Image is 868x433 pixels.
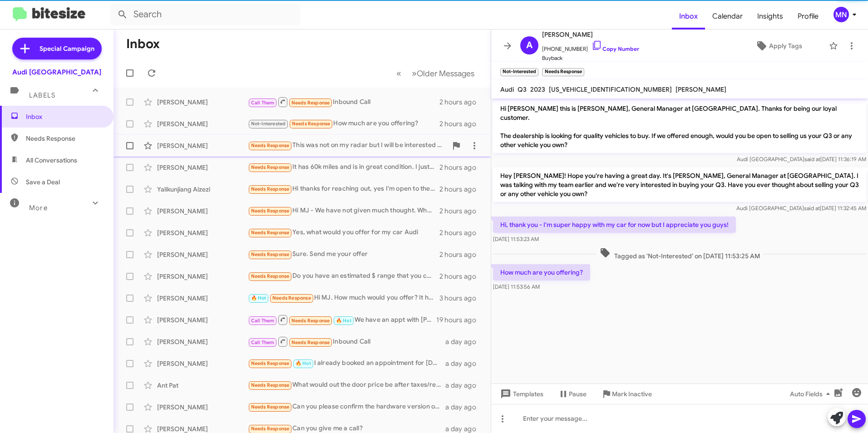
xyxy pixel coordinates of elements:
[445,359,483,368] div: a day ago
[291,340,330,345] span: Needs Response
[391,64,480,83] nav: Page navigation example
[493,283,540,290] span: [DATE] 11:53:56 AM
[248,118,439,129] div: How much are you offering?
[157,315,248,325] div: [PERSON_NAME]
[672,3,705,30] a: Inbox
[439,294,483,303] div: 3 hours ago
[251,143,290,148] span: Needs Response
[732,38,824,54] button: Apply Tags
[157,359,248,368] div: [PERSON_NAME]
[157,141,248,150] div: [PERSON_NAME]
[530,85,545,93] span: 2023
[439,207,483,216] div: 2 hours ago
[251,295,266,301] span: 🔥 Hot
[737,156,866,162] span: Audi [GEOGRAPHIC_DATA] [DATE] 11:36:19 AM
[157,207,248,216] div: [PERSON_NAME]
[26,134,103,143] span: Needs Response
[336,318,351,324] span: 🔥 Hot
[493,100,866,153] p: Hi [PERSON_NAME] this is [PERSON_NAME], General Manager at [GEOGRAPHIC_DATA]. Thanks for being ou...
[251,382,290,388] span: Needs Response
[596,247,764,261] span: Tagged as 'Not-Interested' on [DATE] 11:53:25 AM
[549,85,672,93] span: [US_VEHICLE_IDENTIFICATION_NUMBER]
[445,337,483,346] div: a day ago
[251,426,290,432] span: Needs Response
[542,54,639,63] span: Buyback
[439,272,483,281] div: 2 hours ago
[412,68,417,79] span: »
[500,85,514,93] span: Audi
[500,68,538,76] small: Not-Interested
[542,40,639,54] span: [PHONE_NUMBER]
[493,167,866,202] p: Hey [PERSON_NAME]! Hope you're having a great day. It's [PERSON_NAME], General Manager at [GEOGRA...
[406,64,480,83] button: Next
[417,69,474,79] span: Older Messages
[157,228,248,237] div: [PERSON_NAME]
[248,184,439,194] div: Hi thanks for reaching out, yes I'm open to the option
[439,228,483,237] div: 2 hours ago
[251,360,290,366] span: Needs Response
[157,119,248,128] div: [PERSON_NAME]
[251,164,290,170] span: Needs Response
[26,156,77,165] span: All Conversations
[826,7,858,22] button: MN
[594,386,659,402] button: Mark Inactive
[736,205,866,212] span: Audi [GEOGRAPHIC_DATA] [DATE] 11:32:45 AM
[439,119,483,128] div: 2 hours ago
[157,403,248,412] div: [PERSON_NAME]
[518,85,527,93] span: Q3
[272,295,311,301] span: Needs Response
[436,315,483,325] div: 19 hours ago
[783,386,841,402] button: Auto Fields
[542,68,584,76] small: Needs Response
[157,163,248,172] div: [PERSON_NAME]
[291,318,330,324] span: Needs Response
[439,98,483,107] div: 2 hours ago
[248,227,439,238] div: Yes, what would you offer for my car Audi
[493,236,539,242] span: [DATE] 11:53:23 AM
[569,386,587,402] span: Pause
[790,3,826,30] a: Profile
[833,7,849,22] div: MN
[248,358,445,369] div: I already booked an appointment for [DATE] with [PERSON_NAME]!
[705,3,750,30] span: Calendar
[251,208,290,214] span: Needs Response
[248,336,445,347] div: Inbound Call
[248,314,436,325] div: We have an appt with [PERSON_NAME] [DATE] at 9:30
[251,186,290,192] span: Needs Response
[804,156,820,162] span: said at
[248,380,445,390] div: What would out the door price be after taxes/reg/fees to 94549 ? Can you send me the link listing...
[157,250,248,259] div: [PERSON_NAME]
[676,85,726,93] span: [PERSON_NAME]
[248,402,445,412] div: Can you please confirm the hardware version of this Model X? Also, does it support Full Self Driv...
[804,205,820,212] span: said at
[26,112,103,121] span: Inbox
[126,37,160,51] h1: Inbox
[251,404,290,410] span: Needs Response
[790,386,833,402] span: Auto Fields
[439,163,483,172] div: 2 hours ago
[251,121,286,127] span: Not-Interested
[248,140,447,151] div: This was not on my radar but I will be interested to know what can be offered.
[542,29,639,40] span: [PERSON_NAME]
[750,3,790,30] a: Insights
[491,386,551,402] button: Templates
[248,271,439,281] div: Do you have an estimated $ range that you can share?
[292,121,330,127] span: Needs Response
[493,264,590,280] p: How much are you offering?
[391,64,407,83] button: Previous
[396,68,401,79] span: «
[251,318,275,324] span: Call Them
[251,230,290,236] span: Needs Response
[26,177,60,187] span: Save a Deal
[445,381,483,390] div: a day ago
[110,4,301,25] input: Search
[12,38,102,59] a: Special Campaign
[769,38,802,54] span: Apply Tags
[592,45,639,52] a: Copy Number
[12,68,101,77] div: Audi [GEOGRAPHIC_DATA]
[551,386,594,402] button: Pause
[248,162,439,172] div: It has 60k miles and is in great condition. I just had it serviced a few months ago at [GEOGRAPHI...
